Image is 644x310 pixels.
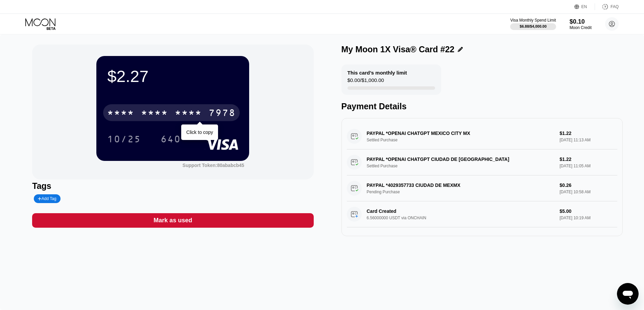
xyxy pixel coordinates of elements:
[570,18,592,25] div: $0.10
[570,25,592,30] div: Moon Credit
[348,77,384,86] div: $0.00 / $1,000.00
[102,131,146,147] div: 10/25
[107,67,238,86] div: $2.27
[153,217,192,224] div: Mark as used
[595,3,619,10] div: FAQ
[341,102,623,111] div: Payment Details
[32,213,313,228] div: Mark as used
[510,18,556,30] div: Visa Monthly Spend Limit$6.88/$4,000.00
[186,130,213,135] div: Click to copy
[161,135,181,145] div: 640
[348,70,407,76] div: This card’s monthly limit
[209,108,236,119] div: 7978
[156,131,186,147] div: 640
[617,283,639,305] iframe: Кнопка запуска окна обмена сообщениями
[574,3,595,10] div: EN
[34,194,60,203] div: Add Tag
[520,24,547,28] div: $6.88 / $4,000.00
[570,18,592,30] div: $0.10Moon Credit
[32,181,313,191] div: Tags
[581,4,587,9] div: EN
[107,135,141,145] div: 10/25
[183,163,244,168] div: Support Token: 80ababcb45
[611,4,619,9] div: FAQ
[183,163,244,168] div: Support Token:80ababcb45
[510,18,556,23] div: Visa Monthly Spend Limit
[341,45,455,54] div: My Moon 1X Visa® Card #22
[38,196,56,201] div: Add Tag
